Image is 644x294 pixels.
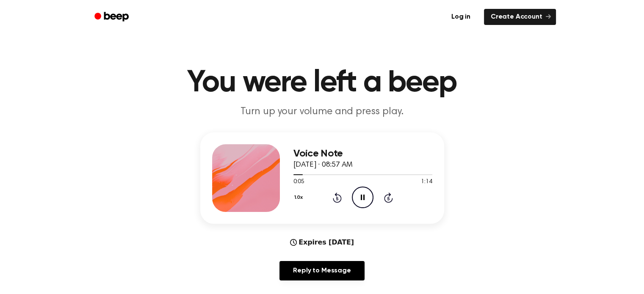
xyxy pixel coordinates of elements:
h1: You were left a beep [105,68,539,98]
a: Beep [88,9,136,25]
span: 0:05 [293,178,304,187]
span: 1:14 [421,178,432,187]
button: 1.0x [293,190,306,205]
h3: Voice Note [293,148,432,159]
a: Reply to Message [279,261,364,280]
span: [DATE] · 08:57 AM [293,161,353,169]
div: Expires [DATE] [290,237,354,247]
a: Create Account [484,9,556,25]
a: Log in [443,7,479,27]
p: Turn up your volume and press play. [160,105,485,119]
